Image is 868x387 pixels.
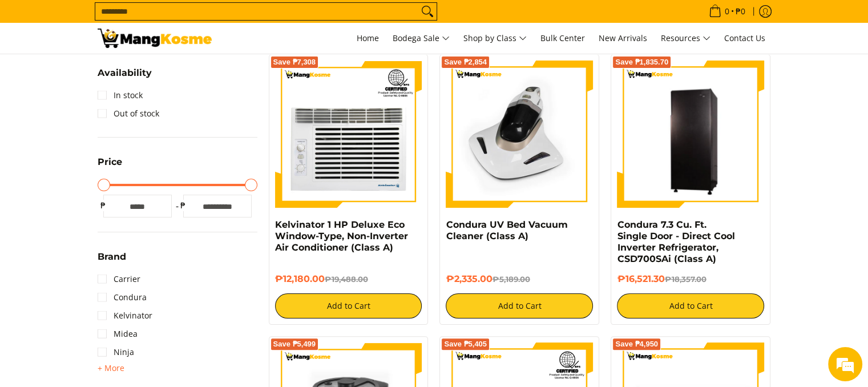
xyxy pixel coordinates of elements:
button: Search [418,3,437,20]
span: Save ₱4,950 [615,341,658,348]
a: Shop by Class [458,23,532,54]
img: Condura 7.3 Cu. Ft. Single Door - Direct Cool Inverter Refrigerator, CSD700SAi (Class A) [617,62,764,206]
span: Resources [661,31,710,46]
a: Carrier [98,270,140,288]
span: Save ₱5,499 [273,341,316,348]
span: Brand [98,252,126,261]
span: New Arrivals [599,33,647,43]
img: Kelvinator 1 HP Deluxe Eco Window-Type, Non-Inverter Air Conditioner (Class A) [275,61,422,208]
span: ₱ [177,200,189,211]
span: Availability [98,68,152,78]
a: Resources [655,23,716,54]
a: Condura [98,288,147,307]
a: New Arrivals [593,23,653,54]
summary: Open [98,252,126,270]
del: ₱5,189.00 [492,275,530,284]
button: Add to Cart [446,293,593,319]
a: Home [351,23,385,54]
img: Condura UV Bed Vacuum Cleaner (Class A) [446,61,593,208]
h6: ₱2,335.00 [446,273,593,285]
a: Condura UV Bed Vacuum Cleaner (Class A) [446,219,567,241]
img: Class A | Mang Kosme [98,29,212,48]
span: Save ₱1,835.70 [615,59,668,66]
a: Out of stock [98,104,159,123]
a: Midea [98,325,138,343]
span: 0 [723,7,731,15]
span: Bodega Sale [393,31,450,46]
span: We're online! [66,119,158,234]
a: Kelvinator [98,307,152,325]
h6: ₱16,521.30 [617,273,764,285]
h6: ₱12,180.00 [275,273,422,285]
span: Home [357,33,379,43]
span: Shop by Class [463,31,527,46]
a: Bodega Sale [387,23,455,54]
a: In stock [98,86,143,104]
span: Price [98,158,122,167]
a: Condura 7.3 Cu. Ft. Single Door - Direct Cool Inverter Refrigerator, CSD700SAi (Class A) [617,219,734,264]
a: Ninja [98,343,134,361]
span: ₱0 [734,7,747,15]
a: Kelvinator 1 HP Deluxe Eco Window-Type, Non-Inverter Air Conditioner (Class A) [275,219,408,253]
span: Contact Us [724,33,765,43]
textarea: Type your message and hit 'Enter' [6,262,217,302]
div: Minimize live chat window [187,6,215,33]
summary: Open [98,158,122,175]
a: Bulk Center [535,23,591,54]
button: Add to Cart [617,293,764,319]
nav: Main Menu [223,23,771,54]
del: ₱18,357.00 [664,275,706,284]
div: Chat with us now [59,64,192,79]
span: ₱ [98,200,109,211]
del: ₱19,488.00 [325,275,368,284]
span: Bulk Center [540,33,585,43]
summary: Open [98,361,124,375]
span: Save ₱5,405 [444,341,487,348]
a: Contact Us [718,23,771,54]
summary: Open [98,68,152,86]
span: Save ₱2,854 [444,59,487,66]
span: Save ₱7,308 [273,59,316,66]
span: + More [98,364,124,373]
span: • [705,5,749,18]
button: Add to Cart [275,293,422,319]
